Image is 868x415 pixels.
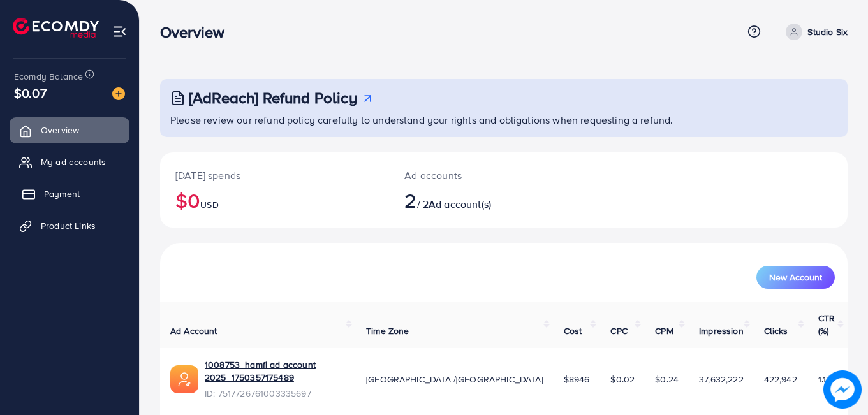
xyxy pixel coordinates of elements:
[699,324,744,337] span: Impression
[175,168,374,183] p: [DATE] spends
[818,312,835,337] span: CTR (%)
[807,24,848,40] p: Studio Six
[41,219,96,232] span: Product Links
[404,188,546,212] h2: / 2
[699,373,744,386] span: 37,632,222
[14,84,47,102] span: $0.07
[170,365,198,393] img: ic-ads-acc.e4c84228.svg
[404,168,546,183] p: Ad accounts
[200,198,218,211] span: USD
[564,373,590,386] span: $8946
[764,324,788,337] span: Clicks
[610,373,635,386] span: $0.02
[823,370,862,409] img: image
[818,373,832,386] span: 1.12
[655,373,679,386] span: $0.24
[10,181,129,207] a: Payment
[366,324,409,337] span: Time Zone
[764,373,797,386] span: 422,942
[404,186,416,215] span: 2
[769,273,822,282] span: New Account
[205,387,346,400] span: ID: 7517726761003335697
[112,24,127,39] img: menu
[170,324,217,337] span: Ad Account
[781,24,848,40] a: Studio Six
[14,70,83,83] span: Ecomdy Balance
[564,324,582,337] span: Cost
[160,23,235,41] h3: Overview
[10,149,129,175] a: My ad accounts
[170,112,840,127] p: Please review our refund policy carefully to understand your rights and obligations when requesti...
[41,156,106,168] span: My ad accounts
[610,324,627,337] span: CPC
[756,266,835,289] button: New Account
[10,117,129,143] a: Overview
[112,87,125,100] img: image
[189,89,357,107] h3: [AdReach] Refund Policy
[10,213,129,238] a: Product Links
[41,124,79,136] span: Overview
[655,324,673,337] span: CPM
[13,18,99,38] img: logo
[44,187,80,200] span: Payment
[175,188,374,212] h2: $0
[429,197,491,211] span: Ad account(s)
[366,373,543,386] span: [GEOGRAPHIC_DATA]/[GEOGRAPHIC_DATA]
[205,358,346,384] a: 1008753_hamfi ad account 2025_1750357175489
